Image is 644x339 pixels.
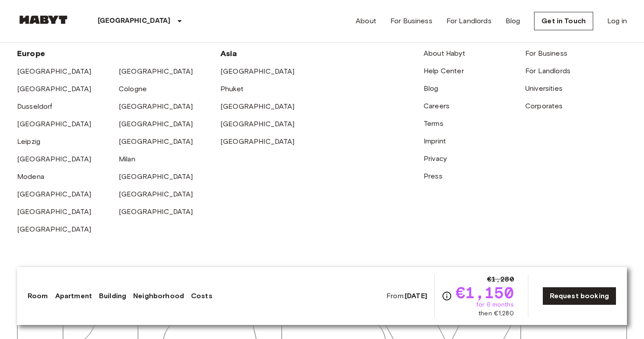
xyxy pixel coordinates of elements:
[456,285,514,300] span: €1,150
[17,67,92,75] a: [GEOGRAPHIC_DATA]
[525,49,567,57] a: For Business
[99,291,126,301] a: Building
[424,172,442,180] a: Press
[191,291,212,301] a: Costs
[525,102,563,110] a: Corporates
[17,225,92,233] a: [GEOGRAPHIC_DATA]
[476,300,514,309] span: for 6 months
[220,49,237,58] span: Asia
[119,120,193,128] a: [GEOGRAPHIC_DATA]
[17,207,92,216] a: [GEOGRAPHIC_DATA]
[220,85,244,93] a: Phuket
[424,154,447,163] a: Privacy
[386,291,427,301] span: From:
[119,172,193,181] a: [GEOGRAPHIC_DATA]
[17,85,92,93] a: [GEOGRAPHIC_DATA]
[17,102,53,111] a: Dusseldorf
[542,287,616,305] a: Request booking
[133,291,184,301] a: Neighborhood
[446,16,492,26] a: For Landlords
[17,190,92,198] a: [GEOGRAPHIC_DATA]
[17,15,70,24] img: Habyt
[119,207,193,216] a: [GEOGRAPHIC_DATA]
[506,16,520,26] a: Blog
[220,137,295,146] a: [GEOGRAPHIC_DATA]
[424,67,464,75] a: Help Center
[119,190,193,198] a: [GEOGRAPHIC_DATA]
[220,67,295,75] a: [GEOGRAPHIC_DATA]
[220,102,295,111] a: [GEOGRAPHIC_DATA]
[390,16,432,26] a: For Business
[424,84,439,93] a: Blog
[119,102,193,111] a: [GEOGRAPHIC_DATA]
[442,291,452,301] svg: Check cost overview for full price breakdown. Please note that discounts apply to new joiners onl...
[17,155,92,163] a: [GEOGRAPHIC_DATA]
[119,137,193,146] a: [GEOGRAPHIC_DATA]
[28,291,48,301] a: Room
[356,16,376,26] a: About
[607,16,627,26] a: Log in
[55,291,92,301] a: Apartment
[424,137,446,145] a: Imprint
[478,309,514,318] span: then €1,280
[424,102,449,110] a: Careers
[98,16,171,26] p: [GEOGRAPHIC_DATA]
[220,120,295,128] a: [GEOGRAPHIC_DATA]
[525,67,570,75] a: For Landlords
[17,137,40,146] a: Leipzig
[17,49,45,58] span: Europe
[119,67,193,75] a: [GEOGRAPHIC_DATA]
[534,12,593,30] a: Get in Touch
[487,274,514,285] span: €1,280
[17,172,44,181] a: Modena
[405,292,427,300] b: [DATE]
[525,84,563,93] a: Universities
[119,85,147,93] a: Cologne
[424,49,465,57] a: About Habyt
[119,155,135,163] a: Milan
[17,120,92,128] a: [GEOGRAPHIC_DATA]
[424,119,443,128] a: Terms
